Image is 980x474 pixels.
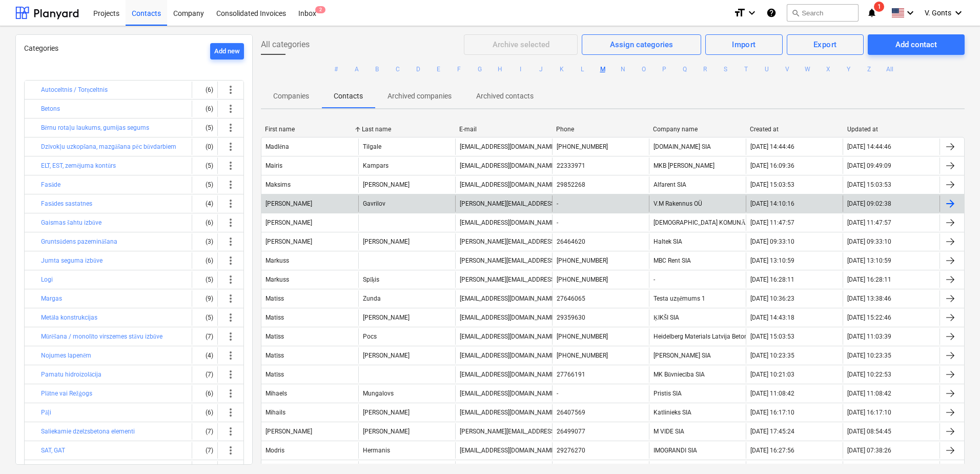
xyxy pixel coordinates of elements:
[224,292,237,305] span: more_vert
[196,82,213,98] div: (6)
[460,200,603,207] div: [PERSON_NAME][EMAIL_ADDRESS][DOMAIN_NAME]
[868,34,965,55] button: Add contact
[363,428,410,435] div: [PERSON_NAME]
[196,233,213,250] div: (3)
[224,254,237,267] span: more_vert
[334,91,363,102] p: Contacts
[41,103,60,115] button: Betons
[224,216,237,229] span: more_vert
[41,273,53,286] button: Logi
[822,63,834,75] button: X
[196,347,213,364] div: (4)
[649,347,746,364] div: [PERSON_NAME] SIA
[750,390,794,397] div: [DATE] 11:08:42
[266,333,284,341] div: Matīss
[576,63,588,75] button: L
[649,214,746,231] div: [DEMOGRAPHIC_DATA] KOMUNĀLSERVISS SIA
[24,44,58,52] span: Categories
[750,428,794,435] div: [DATE] 17:45:24
[494,63,506,75] button: H
[196,290,213,307] div: (9)
[649,366,746,383] div: MK Būvniecība SIA
[392,63,404,75] button: C
[224,311,237,324] span: more_vert
[557,371,585,378] div: 27766191
[196,139,213,155] div: (0)
[363,295,381,302] div: Zunda
[363,162,389,169] div: Kampars
[41,330,162,343] button: Mūrēšana / monolīto virszemes stāvu izbūve
[649,195,746,212] div: V.M Rakennus OÜ
[847,409,891,416] div: [DATE] 16:17:10
[750,295,794,302] div: [DATE] 10:36:23
[699,63,711,75] button: R
[224,141,237,153] span: more_vert
[813,38,837,51] div: Export
[460,219,556,226] div: [EMAIL_ADDRESS][DOMAIN_NAME]
[453,63,465,75] button: F
[266,257,289,264] div: Markuss
[557,352,608,359] div: [PHONE_NUMBER]
[460,409,556,416] div: [EMAIL_ADDRESS][DOMAIN_NAME]
[266,409,285,416] div: Mihails
[460,162,556,169] div: [EMAIL_ADDRESS][DOMAIN_NAME]
[41,368,101,381] button: Pamatu hidroizolācija
[265,126,354,133] div: First name
[363,314,410,321] div: [PERSON_NAME]
[196,176,213,193] div: (5)
[387,91,452,102] p: Archived companies
[363,200,385,207] div: Gavrilov
[371,63,383,75] button: B
[196,404,213,421] div: (6)
[557,219,558,226] div: -
[802,63,814,75] button: W
[266,352,284,360] div: Matīss
[847,200,891,207] div: [DATE] 09:02:38
[41,122,149,134] button: Bērnu rotaļu laukums, gumijas segums
[750,143,794,150] div: [DATE] 14:44:46
[41,197,92,210] button: Fasādes sastatnes
[196,252,213,269] div: (6)
[884,63,896,75] button: All
[224,84,237,96] span: more_vert
[266,181,291,188] div: Maksims
[649,271,746,288] div: -
[460,371,556,378] div: [EMAIL_ADDRESS][DOMAIN_NAME]
[266,295,284,302] div: Matiss
[351,63,363,75] button: A
[266,447,284,454] div: Modris
[41,160,116,172] button: ELT, EST, zemējuma kontūrs
[460,333,556,340] div: [EMAIL_ADDRESS][DOMAIN_NAME]
[750,352,794,359] div: [DATE] 10:23:35
[557,181,585,188] div: 29852268
[705,34,783,55] button: Import
[847,333,891,340] div: [DATE] 11:03:39
[649,309,746,326] div: ĶIKŠI SIA
[557,447,585,454] div: 29276270
[41,84,108,96] button: Autoceltnis / Torņceltnis
[847,352,891,359] div: [DATE] 10:23:35
[460,295,556,302] div: [EMAIL_ADDRESS][DOMAIN_NAME]
[460,314,556,321] div: [EMAIL_ADDRESS][DOMAIN_NAME]
[224,444,237,457] span: more_vert
[196,385,213,402] div: (6)
[843,63,855,75] button: Y
[41,311,97,324] button: Metāla konstrukcijas
[649,176,746,193] div: Alfarent SIA
[895,38,937,51] div: Add contact
[224,122,237,134] span: more_vert
[224,368,237,381] span: more_vert
[557,200,558,207] div: -
[649,157,746,174] div: MKB [PERSON_NAME]
[847,276,891,283] div: [DATE] 16:28:11
[750,257,794,264] div: [DATE] 13:10:59
[649,233,746,250] div: Haltek SIA
[847,219,891,226] div: [DATE] 11:47:57
[214,46,240,57] div: Add new
[460,143,556,150] div: [EMAIL_ADDRESS][DOMAIN_NAME]
[750,276,794,283] div: [DATE] 16:28:11
[653,126,742,133] div: Company name
[460,352,556,359] div: [EMAIL_ADDRESS][DOMAIN_NAME]
[847,447,891,454] div: [DATE] 07:38:26
[557,333,608,340] div: [PHONE_NUMBER]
